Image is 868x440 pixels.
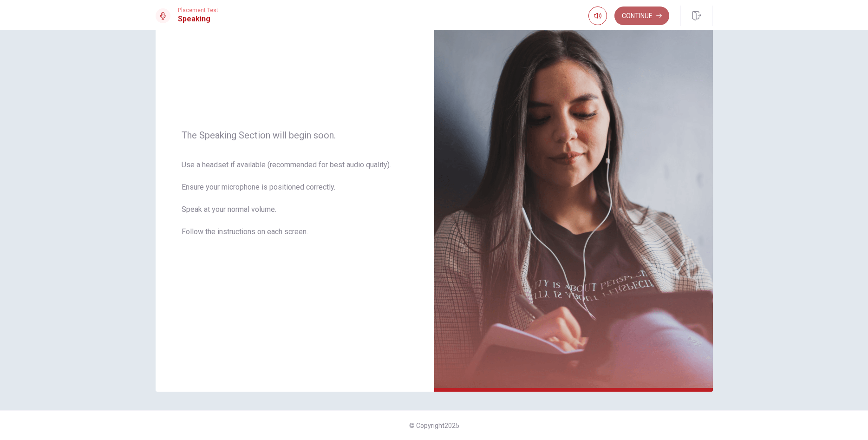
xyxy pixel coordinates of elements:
button: Continue [614,7,669,25]
span: © Copyright 2025 [409,422,459,429]
span: The Speaking Section will begin soon. [182,130,408,141]
span: Use a headset if available (recommended for best audio quality). Ensure your microphone is positi... [182,159,408,249]
h1: Speaking [178,13,218,25]
span: Placement Test [178,7,218,13]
